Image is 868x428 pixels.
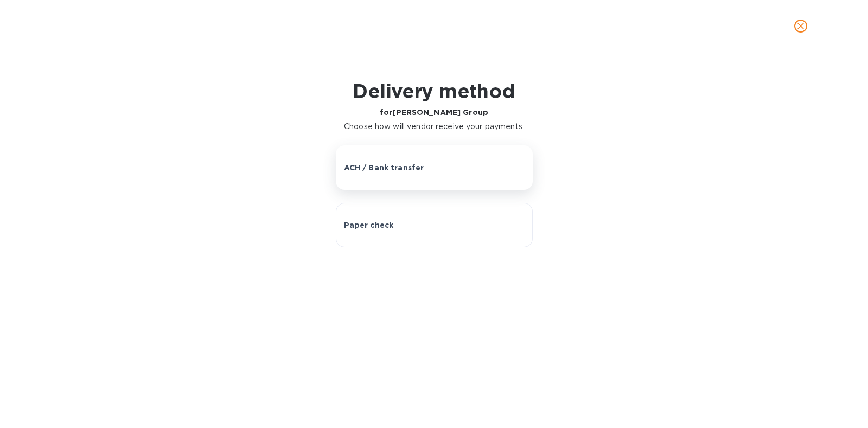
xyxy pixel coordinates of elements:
button: close [788,13,814,39]
p: Choose how will vendor receive your payments. [344,121,524,132]
h1: Delivery method [344,80,524,103]
button: Paper check [336,203,533,247]
button: ACH / Bank transfer [336,145,533,190]
p: Paper check [344,220,394,231]
b: for [PERSON_NAME] Group [380,108,488,117]
p: ACH / Bank transfer [344,162,424,173]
